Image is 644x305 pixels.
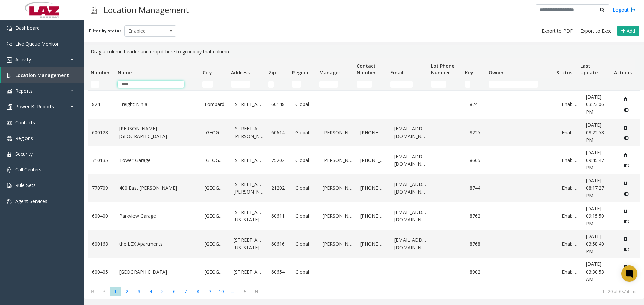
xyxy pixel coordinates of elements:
[620,105,633,116] button: Disable
[119,240,197,248] a: the LEX Apartments
[394,181,427,196] a: [EMAIL_ADDRESS][DOMAIN_NAME]
[554,58,578,78] th: Status
[110,287,121,296] span: Page 1
[88,45,640,58] div: Drag a column header and drop it here to group by that column
[239,287,251,296] span: Go to the next page
[295,212,315,220] a: Global
[251,287,262,296] span: Go to the last page
[428,78,462,90] td: Lot Phone Number Filter
[323,184,352,192] a: [PERSON_NAME]
[115,78,200,90] td: Name Filter
[317,78,354,90] td: Manager Filter
[613,6,636,13] a: Logout
[7,26,12,31] img: 'icon'
[360,240,386,248] a: [PHONE_NUMBER]
[360,129,386,136] a: [PHONE_NUMBER]
[586,149,612,171] a: [DATE] 09:45:47 PM
[234,209,263,224] a: [STREET_ADDRESS][US_STATE]
[562,240,578,248] a: Enabled
[7,136,12,141] img: 'icon'
[586,233,604,254] span: [DATE] 03:58:40 PM
[145,287,157,296] span: Page 4
[15,151,33,157] span: Security
[231,81,250,88] input: Address Filter
[205,240,226,248] a: [GEOGRAPHIC_DATA]
[323,157,352,164] a: [PERSON_NAME]
[92,184,111,192] a: 770709
[234,268,263,276] a: [STREET_ADDRESS]
[205,268,226,276] a: [GEOGRAPHIC_DATA]
[15,198,47,204] span: Agent Services
[627,28,635,34] span: Add
[7,120,12,126] img: 'icon'
[119,184,197,192] a: 400 East [PERSON_NAME]
[92,129,111,136] a: 600128
[192,287,204,296] span: Page 8
[205,212,226,220] a: [GEOGRAPHIC_DATA]
[586,260,612,283] a: [DATE] 03:30:53 AM
[554,78,578,90] td: Status Filter
[269,69,276,76] span: Zip
[15,103,54,110] span: Power BI Reports
[91,81,99,88] input: Number Filter
[319,69,340,76] span: Manager
[203,69,212,76] span: City
[586,121,612,144] a: [DATE] 08:22:58 PM
[180,287,192,296] span: Page 7
[577,78,611,90] td: Last Update Filter
[394,125,427,140] a: [EMAIL_ADDRESS][DOMAIN_NAME]
[489,81,538,88] input: Owner Filter
[92,101,111,108] a: 824
[394,236,427,251] a: [EMAIL_ADDRESS][DOMAIN_NAME]
[295,268,315,276] a: Global
[118,81,184,88] input: Name Filter
[228,78,266,90] td: Address Filter
[7,199,12,204] img: 'icon'
[580,28,613,34] span: Export to Excel
[7,183,12,188] img: 'icon'
[7,104,12,110] img: 'icon'
[390,69,404,76] span: Email
[271,268,287,276] a: 60654
[357,81,372,88] input: Contact Number Filter
[630,6,636,13] img: logout
[119,212,197,220] a: Parkview Garage
[620,206,631,216] button: Delete
[470,240,485,248] a: 8768
[271,129,287,136] a: 60614
[462,78,486,90] td: Key Filter
[295,157,315,164] a: Global
[215,287,227,296] span: Page 10
[319,81,338,88] input: Manager Filter
[157,287,168,296] span: Page 5
[465,81,470,88] input: Key Filter
[84,58,644,284] div: Data table
[562,268,578,276] a: Enabled
[394,209,427,224] a: [EMAIL_ADDRESS][DOMAIN_NAME]
[323,129,352,136] a: [PERSON_NAME]
[357,63,376,76] span: Contact Number
[234,181,263,196] a: [STREET_ADDRESS][PERSON_NAME]
[91,2,97,18] img: pageIcon
[323,212,352,220] a: [PERSON_NAME]
[486,78,554,90] td: Owner Filter
[289,78,317,90] td: Region Filter
[586,94,604,115] span: [DATE] 03:23:06 PM
[470,129,485,136] a: 8225
[91,69,110,76] span: Number
[586,177,604,199] span: [DATE] 08:17:27 PM
[586,93,612,116] a: [DATE] 03:23:06 PM
[118,69,132,76] span: Name
[7,42,12,47] img: 'icon'
[580,63,598,76] span: Last Update
[15,88,33,94] span: Reports
[360,212,386,220] a: [PHONE_NUMBER]
[234,101,263,108] a: [STREET_ADDRESS]
[92,268,111,276] a: 600405
[15,182,36,188] span: Rule Sets
[620,150,631,161] button: Delete
[465,69,473,76] span: Key
[271,157,287,164] a: 75202
[7,57,12,63] img: 'icon'
[292,81,301,88] input: Region Filter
